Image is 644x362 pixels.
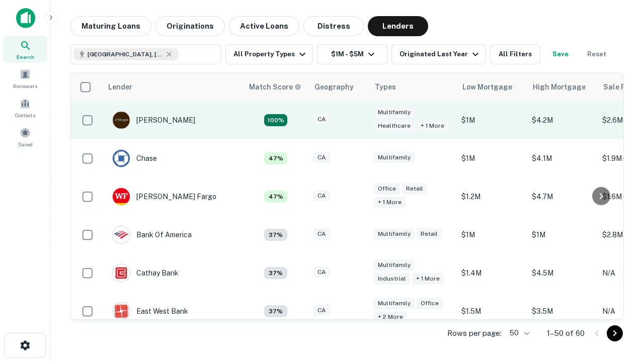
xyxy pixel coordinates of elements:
td: $1.4M [456,254,527,292]
div: Office [374,183,400,195]
th: Low Mortgage [456,73,527,101]
img: capitalize-icon.png [16,8,35,28]
button: Save your search to get updates of matches that match your search criteria. [544,44,577,64]
a: Borrowers [3,65,47,92]
td: $1.5M [456,292,527,330]
div: Retail [402,183,427,195]
div: Retail [417,228,442,240]
td: $1M [456,139,527,177]
a: Contacts [3,94,47,121]
button: Reset [581,44,613,64]
img: picture [113,303,130,320]
div: Low Mortgage [462,81,512,93]
th: Capitalize uses an advanced AI algorithm to match your search with the best lender. The match sco... [243,73,308,101]
span: Search [16,53,34,61]
div: Industrial [374,273,410,285]
div: Bank Of America [112,226,192,244]
th: Types [369,73,456,101]
td: $4.7M [527,177,597,216]
span: [GEOGRAPHIC_DATA], [GEOGRAPHIC_DATA], [GEOGRAPHIC_DATA] [88,50,163,59]
div: Multifamily [374,259,415,271]
div: [PERSON_NAME] [112,111,195,129]
td: $1.2M [456,177,527,216]
div: Matching Properties: 5, hasApolloMatch: undefined [264,152,287,164]
div: Office [417,298,443,309]
img: picture [113,112,130,129]
span: Borrowers [13,82,37,90]
button: All Property Types [225,44,313,64]
div: Matching Properties: 4, hasApolloMatch: undefined [264,229,287,241]
div: 50 [506,326,531,340]
div: Chase [112,149,157,167]
img: picture [113,264,130,282]
td: $4.2M [527,101,597,139]
span: Contacts [15,111,35,119]
div: CA [313,190,330,202]
div: East West Bank [112,302,188,320]
button: Distress [303,16,364,36]
p: Rows per page: [447,327,502,339]
th: Lender [102,73,243,101]
th: Geography [308,73,369,101]
span: Saved [18,140,33,148]
div: + 1 more [417,120,448,132]
div: CA [313,228,330,240]
h6: Match Score [249,81,299,93]
div: [PERSON_NAME] Fargo [112,188,216,206]
div: + 1 more [412,273,444,285]
button: Maturing Loans [70,16,151,36]
button: Go to next page [607,325,623,341]
a: Saved [3,123,47,150]
a: Search [3,36,47,63]
div: Matching Properties: 5, hasApolloMatch: undefined [264,191,287,203]
div: Multifamily [374,152,415,163]
div: Lender [108,81,132,93]
div: CA [313,266,330,278]
div: High Mortgage [533,81,586,93]
button: Originations [155,16,225,36]
button: Active Loans [229,16,299,36]
div: Originated Last Year [399,48,481,60]
iframe: Chat Widget [594,282,644,330]
div: Capitalize uses an advanced AI algorithm to match your search with the best lender. The match sco... [249,81,301,93]
td: $4.1M [527,139,597,177]
div: CA [313,305,330,316]
img: picture [113,188,130,205]
div: + 2 more [374,311,407,323]
td: $1M [527,216,597,254]
div: Types [375,81,396,93]
button: All Filters [490,44,540,64]
img: picture [113,226,130,243]
div: Multifamily [374,228,415,240]
div: Matching Properties: 19, hasApolloMatch: undefined [264,114,287,126]
div: Multifamily [374,107,415,118]
td: $3.5M [527,292,597,330]
div: Geography [314,81,354,93]
button: Lenders [368,16,428,36]
td: $4.5M [527,254,597,292]
button: $1M - $5M [317,44,387,64]
div: Matching Properties: 4, hasApolloMatch: undefined [264,267,287,279]
div: Multifamily [374,298,415,309]
td: $1M [456,101,527,139]
div: Matching Properties: 4, hasApolloMatch: undefined [264,305,287,317]
p: 1–50 of 60 [547,327,585,339]
div: Healthcare [374,120,415,132]
th: High Mortgage [527,73,597,101]
img: picture [113,150,130,167]
td: $1M [456,216,527,254]
div: CA [313,114,330,125]
div: Cathay Bank [112,264,179,282]
button: Originated Last Year [391,44,486,64]
div: CA [313,152,330,163]
div: + 1 more [374,197,406,208]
